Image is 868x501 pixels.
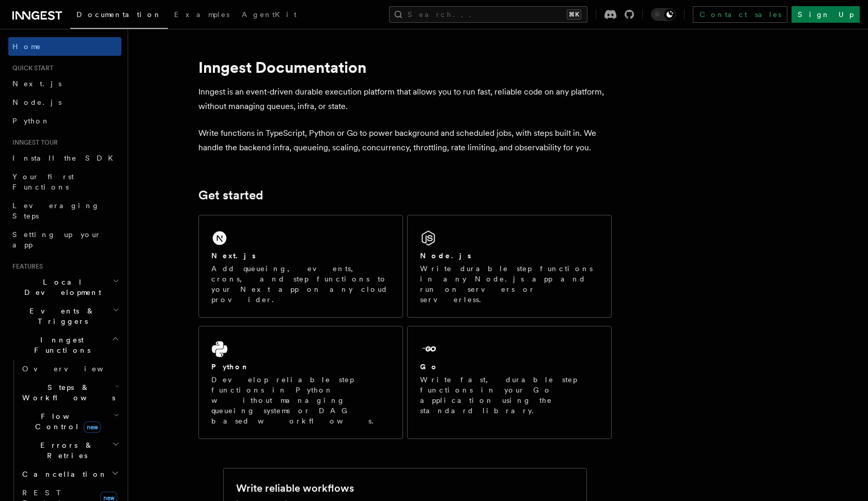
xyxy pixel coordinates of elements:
[18,359,121,378] a: Overview
[8,112,121,130] a: Python
[12,230,101,249] span: Setting up your app
[242,10,297,19] span: AgentKit
[211,374,390,426] p: Develop reliable step functions in Python without managing queueing systems or DAG based workflows.
[8,37,121,56] a: Home
[18,407,121,436] button: Flow Controlnew
[8,93,121,112] a: Node.js
[198,85,612,114] p: Inngest is an event-driven durable execution platform that allows you to run fast, reliable code ...
[651,8,676,21] button: Toggle dark mode
[12,80,61,88] span: Next.js
[420,251,471,261] h2: Node.js
[420,362,439,372] h2: Go
[8,273,121,302] button: Local Development
[76,10,162,19] span: Documentation
[12,201,100,220] span: Leveraging Steps
[8,167,121,196] a: Your first Functions
[174,10,229,19] span: Examples
[8,335,112,355] span: Inngest Functions
[18,440,112,461] span: Errors & Retries
[693,6,787,23] a: Contact sales
[198,58,612,76] h1: Inngest Documentation
[389,6,587,23] button: Search...⌘K
[198,126,612,155] p: Write functions in TypeScript, Python or Go to power background and scheduled jobs, with steps bu...
[211,251,256,261] h2: Next.js
[12,117,50,125] span: Python
[18,411,114,432] span: Flow Control
[84,421,101,433] span: new
[8,149,121,167] a: Install the SDK
[8,331,121,359] button: Inngest Functions
[8,277,113,298] span: Local Development
[211,362,250,372] h2: Python
[198,326,403,439] a: PythonDevelop reliable step functions in Python without managing queueing systems or DAG based wo...
[792,6,860,23] a: Sign Up
[8,64,53,72] span: Quick start
[8,74,121,93] a: Next.js
[198,215,403,318] a: Next.jsAdd queueing, events, crons, and step functions to your Next app on any cloud provider.
[8,138,58,147] span: Inngest tour
[18,465,121,483] button: Cancellation
[211,263,390,305] p: Add queueing, events, crons, and step functions to your Next app on any cloud provider.
[18,469,107,479] span: Cancellation
[22,365,129,373] span: Overview
[18,436,121,465] button: Errors & Retries
[8,306,113,326] span: Events & Triggers
[8,302,121,331] button: Events & Triggers
[198,188,263,202] a: Get started
[12,98,61,106] span: Node.js
[18,382,115,403] span: Steps & Workflows
[18,378,121,407] button: Steps & Workflows
[8,225,121,254] a: Setting up your app
[567,9,581,20] kbd: ⌘K
[12,154,119,162] span: Install the SDK
[70,3,168,29] a: Documentation
[236,3,303,28] a: AgentKit
[8,196,121,225] a: Leveraging Steps
[236,481,354,495] h2: Write reliable workflows
[407,215,612,318] a: Node.jsWrite durable step functions in any Node.js app and run on servers or serverless.
[12,173,74,191] span: Your first Functions
[420,263,599,305] p: Write durable step functions in any Node.js app and run on servers or serverless.
[12,41,41,52] span: Home
[407,326,612,439] a: GoWrite fast, durable step functions in your Go application using the standard library.
[8,262,43,271] span: Features
[168,3,236,28] a: Examples
[420,374,599,416] p: Write fast, durable step functions in your Go application using the standard library.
